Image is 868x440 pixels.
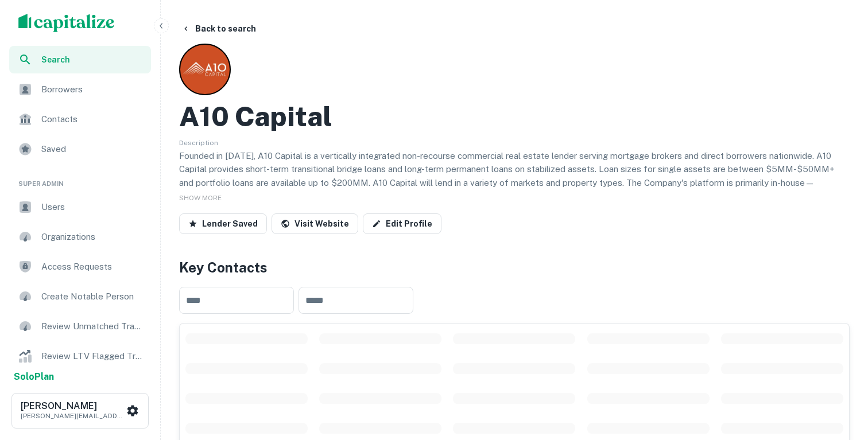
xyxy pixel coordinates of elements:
a: Borrowers [9,76,151,103]
span: Review Unmatched Transactions [41,320,144,333]
span: Organizations [41,230,144,244]
a: Review Unmatched Transactions [9,313,151,340]
a: SoloPlan [14,370,54,384]
button: Back to search [177,18,261,39]
strong: Solo Plan [14,371,54,382]
span: SHOW MORE [179,194,222,202]
span: Search [41,53,144,66]
p: [PERSON_NAME][EMAIL_ADDRESS][DOMAIN_NAME] [21,411,124,421]
button: [PERSON_NAME][PERSON_NAME][EMAIL_ADDRESS][DOMAIN_NAME] [11,393,149,429]
a: Edit Profile [363,213,441,234]
span: Contacts [41,112,144,126]
h4: Key Contacts [179,257,850,278]
a: Saved [9,135,151,163]
h6: [PERSON_NAME] [21,402,124,411]
span: Access Requests [41,260,144,274]
a: Search [9,46,151,73]
li: Super Admin [9,165,151,193]
a: Visit Website [272,213,358,234]
span: Borrowers [41,83,144,96]
span: Description [179,139,218,147]
a: Access Requests [9,253,151,281]
span: Saved [41,142,144,156]
span: Users [41,200,144,214]
a: Users [9,193,151,221]
img: capitalize-logo.png [18,14,115,32]
button: Lender Saved [179,213,267,234]
iframe: Chat Widget [811,348,868,403]
h2: A10 Capital [179,100,332,133]
a: Organizations [9,223,151,251]
span: Create Notable Person [41,290,144,303]
a: Review LTV Flagged Transactions [9,342,151,370]
p: Founded in [DATE], A10 Capital is a vertically integrated non-recourse commercial real estate len... [179,149,850,217]
a: Create Notable Person [9,283,151,310]
a: Contacts [9,106,151,133]
span: Review LTV Flagged Transactions [41,349,144,363]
